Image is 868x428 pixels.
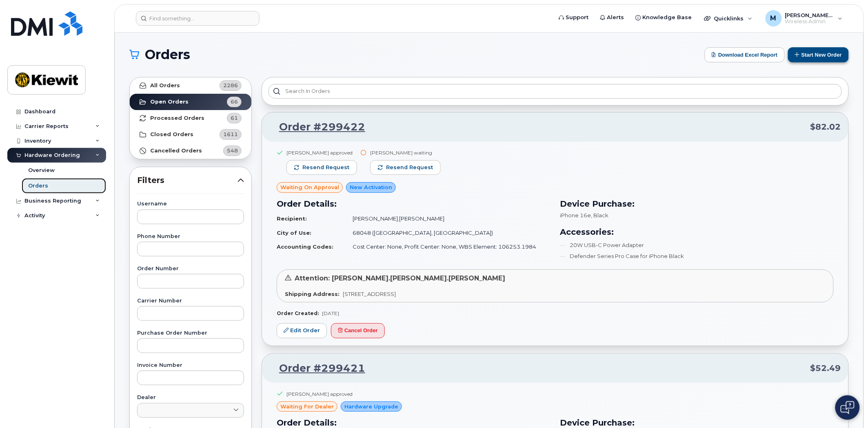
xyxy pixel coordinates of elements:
[350,183,392,191] span: New Activation
[345,226,550,240] td: 68048 ([GEOGRAPHIC_DATA], [GEOGRAPHIC_DATA])
[130,77,251,94] a: All Orders2286
[231,98,238,106] span: 66
[137,298,244,304] label: Carrier Number
[302,164,349,171] span: Resend request
[560,252,834,260] li: Defender Series Pro Case for iPhone Black
[137,266,244,271] label: Order Number
[269,120,365,135] a: Order #299422
[137,201,244,207] label: Username
[810,362,841,374] span: $52.49
[223,130,238,138] span: 1611
[386,164,433,171] span: Resend request
[137,174,238,186] span: Filters
[286,390,353,397] div: [PERSON_NAME] approved
[277,310,319,316] strong: Order Created:
[130,143,251,159] a: Cancelled Orders548
[150,115,204,121] strong: Processed Orders
[145,49,190,61] span: Orders
[286,149,357,156] div: [PERSON_NAME] approved
[277,323,327,338] a: Edit Order
[841,401,855,414] img: Open chat
[788,47,849,62] button: Start New Order
[705,47,785,62] button: Download Excel Report
[343,291,396,297] span: [STREET_ADDRESS]
[370,149,441,156] div: [PERSON_NAME] waiting
[137,234,244,239] label: Phone Number
[150,99,189,105] strong: Open Orders
[150,82,180,89] strong: All Orders
[560,226,834,238] h3: Accessories:
[137,363,244,368] label: Invoice Number
[277,229,311,236] strong: City of Use:
[277,243,333,250] strong: Accounting Codes:
[322,310,339,316] span: [DATE]
[277,215,307,222] strong: Recipient:
[231,114,238,122] span: 61
[130,94,251,110] a: Open Orders66
[810,121,841,133] span: $82.02
[269,361,365,376] a: Order #299421
[269,84,842,99] input: Search in orders
[227,147,238,154] span: 548
[285,291,340,297] strong: Shipping Address:
[331,323,385,338] button: Cancel Order
[280,403,334,410] span: waiting for dealer
[560,198,834,210] h3: Device Purchase:
[130,110,251,126] a: Processed Orders61
[150,131,193,138] strong: Closed Orders
[345,212,550,226] td: [PERSON_NAME].[PERSON_NAME]
[344,403,398,410] span: Hardware Upgrade
[277,198,551,210] h3: Order Details:
[137,395,244,400] label: Dealer
[560,212,591,218] span: iPhone 16e
[137,331,244,336] label: Purchase Order Number
[223,82,238,89] span: 2286
[345,240,550,254] td: Cost Center: None, Profit Center: None, WBS Element: 106253.1984
[150,148,202,154] strong: Cancelled Orders
[280,183,339,191] span: Waiting On Approval
[560,241,834,249] li: 20W USB-C Power Adapter
[286,160,357,175] button: Resend request
[370,160,441,175] button: Resend request
[295,274,505,282] span: Attention: [PERSON_NAME].[PERSON_NAME].[PERSON_NAME]
[591,212,609,218] span: , Black
[130,126,251,143] a: Closed Orders1611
